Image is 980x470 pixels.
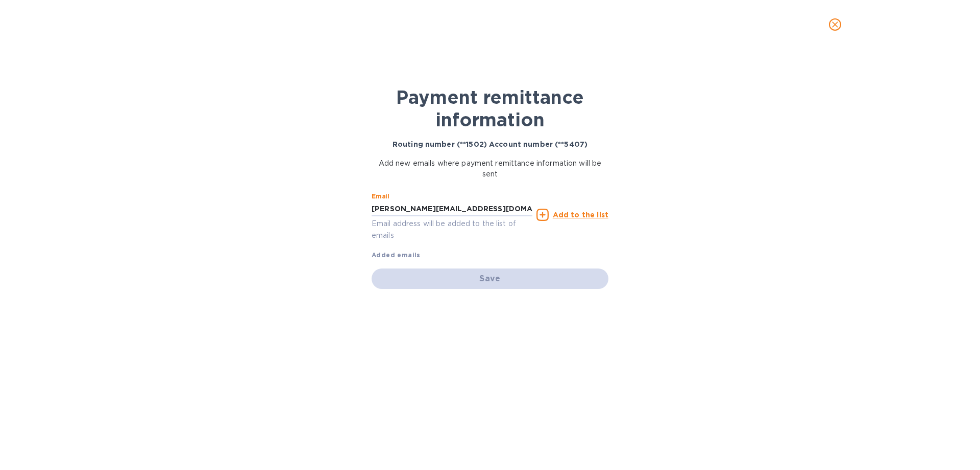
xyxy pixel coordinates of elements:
[372,201,532,216] input: Enter email
[823,12,847,37] button: close
[396,86,584,131] b: Payment remittance information
[372,218,532,241] p: Email address will be added to the list of emails
[553,211,608,219] u: Add to the list
[372,194,389,200] label: Email
[372,158,608,180] p: Add new emails where payment remittance information will be sent
[372,251,421,259] b: Added emails
[393,140,587,148] b: Routing number (**1502) Account number (**5407)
